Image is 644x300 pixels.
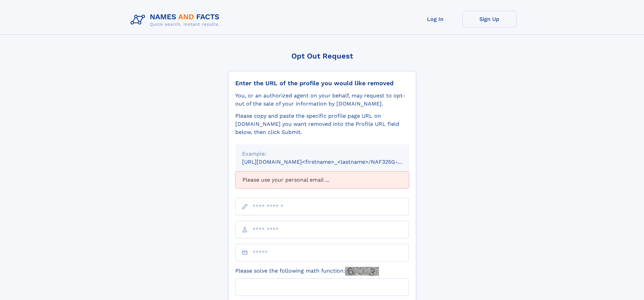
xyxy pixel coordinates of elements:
div: You, or an authorized agent on your behalf, may request to opt-out of the sale of your informatio... [235,92,409,108]
div: Please copy and paste the specific profile page URL on [DOMAIN_NAME] you want removed into the Pr... [235,112,409,136]
small: [URL][DOMAIN_NAME]<firstname>_<lastname>/NAF325G-xxxxxxxx [242,159,422,165]
a: Sign Up [462,11,517,27]
label: Please solve the following math function: [235,267,379,276]
img: Logo Names and Facts [128,11,225,29]
div: Enter the URL of the profile you would like removed [235,79,409,87]
div: Please use your personal email ... [235,171,409,188]
div: Opt Out Request [228,52,416,60]
div: Example: [242,150,402,158]
a: Log In [408,11,462,27]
